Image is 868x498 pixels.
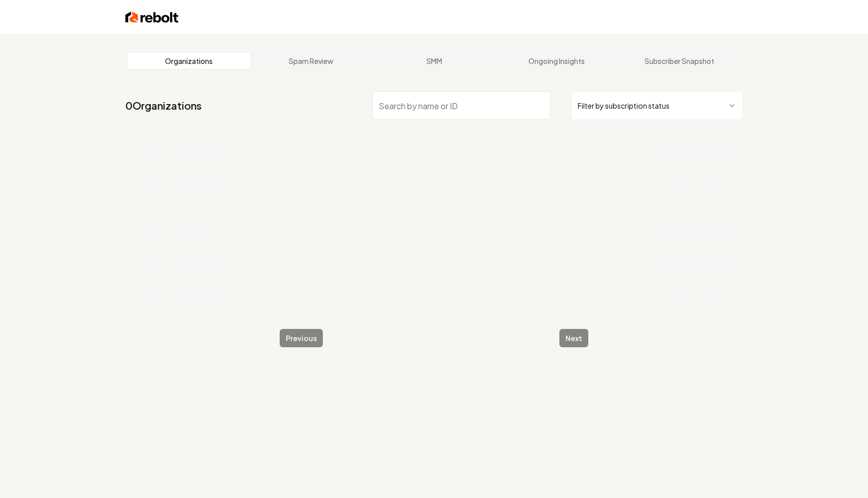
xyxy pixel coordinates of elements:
a: Spam Review [250,53,373,69]
a: SMM [373,53,495,69]
a: Organizations [127,53,250,69]
img: Rebolt Logo [125,10,179,24]
a: Subscriber Snapshot [618,53,741,69]
a: 0Organizations [125,98,202,113]
input: Search by name or ID [372,91,551,120]
a: Ongoing Insights [495,53,618,69]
